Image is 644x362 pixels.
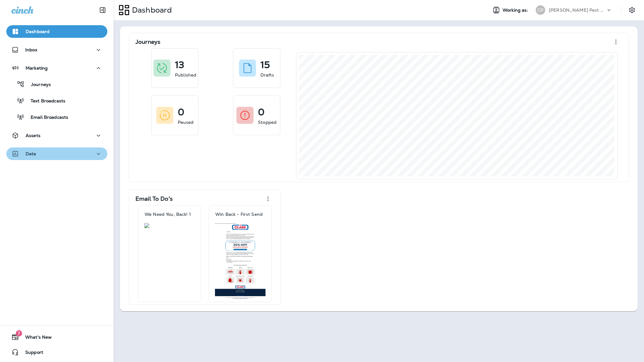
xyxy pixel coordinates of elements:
[6,62,107,74] button: Marketing
[6,78,107,91] button: Journeys
[129,5,172,15] p: Dashboard
[25,47,37,52] p: Inbox
[215,212,263,217] p: Win Back - First Send
[626,4,638,16] button: Settings
[135,196,173,202] p: Email To Do's
[260,62,270,68] p: 15
[144,223,195,228] img: a7ea88fc-3220-4e2c-80a9-7a546e0a813c.jpg
[175,62,184,68] p: 13
[6,43,107,56] button: Inbox
[6,110,107,124] button: Email Broadcasts
[258,119,277,125] p: Stopped
[549,8,606,13] p: [PERSON_NAME] Pest Control
[24,98,65,104] p: Text Broadcasts
[145,212,191,217] p: We Need You, Back! 1
[175,72,196,78] p: Published
[178,109,184,115] p: 0
[24,115,68,121] p: Email Broadcasts
[26,133,40,138] p: Assets
[503,8,529,13] span: Working as:
[6,94,107,107] button: Text Broadcasts
[26,151,36,156] p: Data
[536,5,545,15] div: CP
[19,335,52,342] span: What's New
[6,129,107,142] button: Assets
[25,82,51,88] p: Journeys
[6,25,107,38] button: Dashboard
[215,223,265,299] img: ea94e547-bf74-4c4c-95cb-b3eeba86c4f8.jpg
[135,39,160,45] p: Journeys
[178,119,194,125] p: Paused
[6,346,107,359] button: Support
[6,331,107,343] button: 7What's New
[26,66,48,71] p: Marketing
[16,330,22,336] span: 7
[258,109,265,115] p: 0
[94,4,111,16] button: Collapse Sidebar
[19,350,43,357] span: Support
[26,29,50,34] p: Dashboard
[260,72,274,78] p: Drafts
[6,147,107,160] button: Data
